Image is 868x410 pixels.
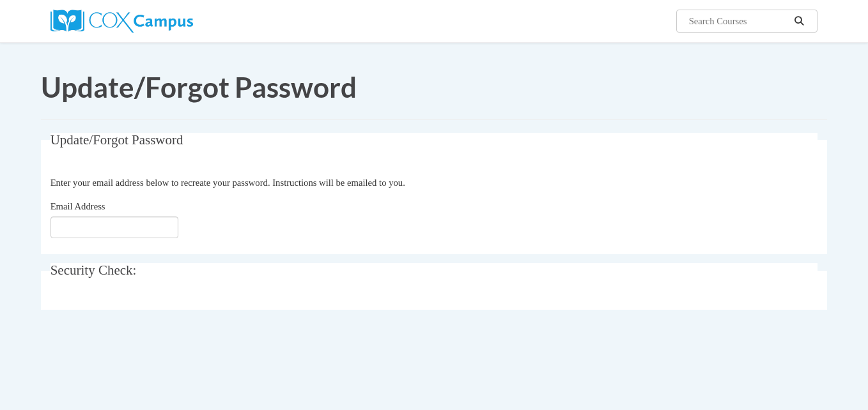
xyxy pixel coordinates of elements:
button: Search [790,13,809,29]
span: Update/Forgot Password [50,132,183,148]
span: Enter your email address below to recreate your password. Instructions will be emailed to you. [50,178,405,188]
img: Cox Campus [50,10,193,33]
a: Cox Campus [50,15,193,26]
span: Security Check: [50,262,137,278]
input: Email [50,216,178,238]
span: Update/Forgot Password [41,70,357,103]
span: Email Address [50,201,105,211]
input: Search Courses [688,13,790,29]
i:  [794,17,805,26]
